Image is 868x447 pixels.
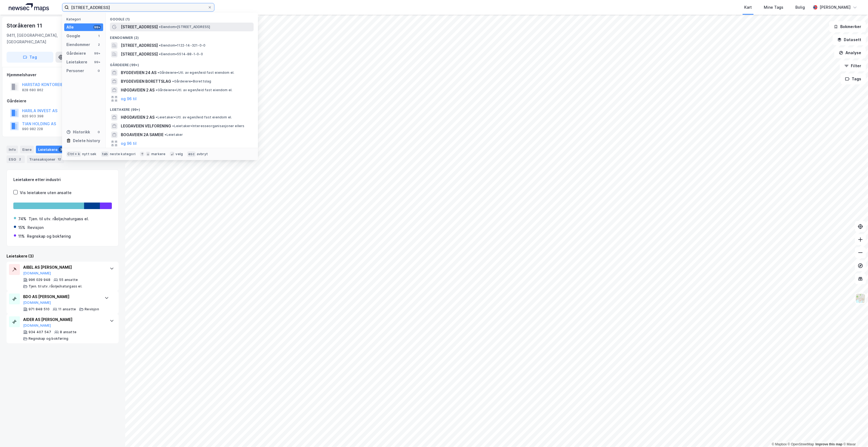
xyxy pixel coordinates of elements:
[121,114,155,121] span: HØGDAVEIEN 2 AS
[159,43,161,47] span: •
[159,52,161,56] span: •
[855,293,866,304] img: Z
[27,155,64,163] div: Transaksjoner
[97,69,101,73] div: 0
[841,421,868,447] iframe: Chat Widget
[159,25,210,29] span: Eiendom • [STREET_ADDRESS]
[834,47,866,58] button: Analyse
[101,151,109,157] div: tab
[121,140,137,147] button: og 96 til
[29,307,50,311] div: 971 848 510
[7,253,119,259] div: Leietakere (3)
[165,133,183,137] span: Leietaker
[172,124,244,128] span: Leietaker • Interesseorganisasjoner ellers
[27,233,71,240] div: Regnskap og bokføring
[7,155,25,163] div: ESG
[97,130,101,134] div: 0
[18,224,25,231] div: 15%
[97,42,101,47] div: 2
[7,52,53,63] button: Tag
[29,216,89,222] div: Tjen. til utv. råolje/naturgass el.
[29,336,68,341] div: Regnskap og bokføring
[829,21,866,32] button: Bokmerker
[172,79,174,83] span: •
[159,25,161,29] span: •
[22,88,43,92] div: 828 680 862
[23,293,99,300] div: BDO AS [PERSON_NAME]
[85,307,99,311] div: Revisjon
[176,152,183,156] div: velg
[156,88,157,92] span: •
[156,115,232,120] span: Leietaker • Utl. av egen/leid fast eiendom el.
[156,115,157,119] span: •
[110,152,136,156] div: neste kategori
[106,31,258,41] div: Eiendommer (2)
[815,442,842,446] a: Improve this map
[106,13,258,23] div: Google (1)
[36,146,66,153] div: Leietakere
[27,224,44,231] div: Revisjon
[172,79,211,84] span: Gårdeiere • Borettslag
[23,264,104,271] div: AIBEL AS [PERSON_NAME]
[82,152,97,156] div: nytt søk
[93,51,101,56] div: 99+
[7,72,118,78] div: Hjemmelshaver
[66,17,103,21] div: Kategori
[833,34,866,45] button: Datasett
[106,59,258,68] div: Gårdeiere (99+)
[121,42,158,49] span: [STREET_ADDRESS]
[788,442,814,446] a: OpenStreetMap
[121,123,171,129] span: LEGDAVEIEN VELFORENING
[13,176,112,183] div: Leietakere etter industri
[66,24,74,30] div: Alle
[29,284,82,289] div: Tjen. til utv. råolje/naturgass el.
[744,4,752,11] div: Kart
[66,129,90,135] div: Historikk
[93,25,101,29] div: 99+
[764,4,783,11] div: Mine Tags
[165,133,166,137] span: •
[57,157,62,162] div: 12
[795,4,805,11] div: Bolig
[121,131,164,138] span: BOGAVEIEN 2A SAMEIE
[197,152,208,156] div: avbryt
[151,152,165,156] div: markere
[58,307,76,311] div: 11 ansatte
[159,43,205,48] span: Eiendom • 1122-14-321-0-0
[66,33,80,39] div: Google
[66,50,86,57] div: Gårdeiere
[66,59,87,65] div: Leietakere
[106,103,258,113] div: Leietakere (99+)
[20,189,72,196] div: Vis leietakere uten ansatte
[23,301,51,305] button: [DOMAIN_NAME]
[29,278,50,282] div: 996 029 948
[59,278,78,282] div: 55 ansatte
[22,114,44,118] div: 920 903 398
[820,4,851,11] div: [PERSON_NAME]
[159,52,203,56] span: Eiendom • 5514-88-1-0-0
[121,51,158,57] span: [STREET_ADDRESS]
[9,3,49,11] img: logo.a4113a55bc3d86da70a041830d287a7e.svg
[156,88,232,92] span: Gårdeiere • Utl. av egen/leid fast eiendom el.
[17,157,23,162] div: 2
[93,60,101,64] div: 99+
[20,146,34,153] div: Eiere
[60,330,76,334] div: 8 ansatte
[7,146,18,153] div: Info
[7,98,118,104] div: Gårdeiere
[23,316,104,323] div: AIDER AS [PERSON_NAME]
[772,442,787,446] a: Mapbox
[841,74,866,84] button: Tags
[121,96,137,102] button: og 96 til
[121,69,156,76] span: BYGDEVEIEN 24 AS
[23,323,51,328] button: [DOMAIN_NAME]
[97,34,101,38] div: 1
[23,271,51,275] button: [DOMAIN_NAME]
[158,71,159,75] span: •
[121,24,158,30] span: [STREET_ADDRESS]
[121,78,171,85] span: BYGDEVEIEN BORETTSLAG
[66,151,81,157] div: Ctrl + k
[840,60,866,71] button: Filter
[18,216,26,222] div: 74%
[69,3,208,11] input: Søk på adresse, matrikkel, gårdeiere, leietakere eller personer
